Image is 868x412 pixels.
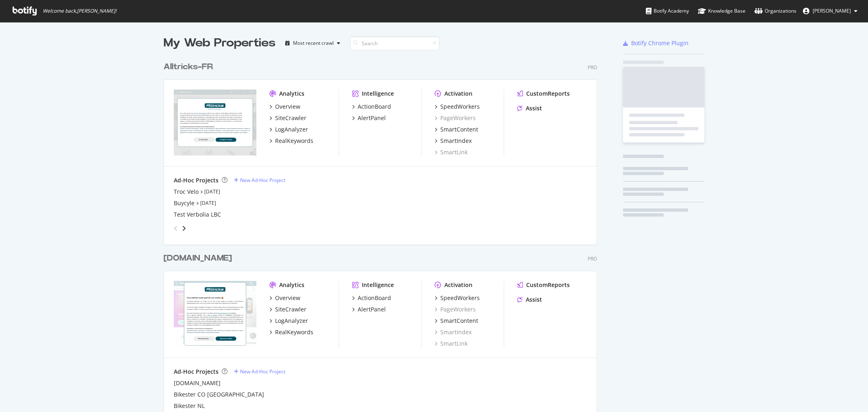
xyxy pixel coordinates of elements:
[362,281,394,289] div: Intelligence
[352,294,391,302] a: ActionBoard
[279,281,304,289] div: Analytics
[275,305,306,313] div: SiteCrawler
[358,103,391,111] div: ActionBoard
[698,7,746,15] div: Knowledge Base
[164,252,232,264] div: [DOMAIN_NAME]
[435,148,468,156] a: SmartLink
[174,379,221,387] a: [DOMAIN_NAME]
[358,305,386,313] div: AlertPanel
[174,199,195,207] a: Buycyle
[813,7,851,14] span: Cousseau Victor
[623,39,689,47] a: Botify Chrome Plugin
[362,90,394,98] div: Intelligence
[440,294,480,302] div: SpeedWorkers
[352,114,386,122] a: AlertPanel
[275,114,306,122] div: SiteCrawler
[171,222,181,235] div: angle-left
[358,294,391,302] div: ActionBoard
[646,7,689,15] div: Botify Academy
[435,328,472,336] a: SmartIndex
[435,137,472,145] a: SmartIndex
[517,281,570,289] a: CustomReports
[526,90,570,98] div: CustomReports
[526,281,570,289] div: CustomReports
[440,317,478,325] div: SmartContent
[174,390,264,399] a: Bikester CO [GEOGRAPHIC_DATA]
[174,281,256,347] img: alltricks.nl
[240,368,285,375] div: New Ad-Hoc Project
[181,224,187,232] div: angle-right
[204,188,220,195] a: [DATE]
[269,103,300,111] a: Overview
[526,296,542,304] div: Assist
[234,368,285,375] a: New Ad-Hoc Project
[164,35,275,51] div: My Web Properties
[350,36,439,50] input: Search
[440,103,480,111] div: SpeedWorkers
[526,104,542,112] div: Assist
[435,125,478,134] a: SmartContent
[440,137,472,145] div: SmartIndex
[174,368,219,376] div: Ad-Hoc Projects
[275,103,300,111] div: Overview
[269,317,308,325] a: LogAnalyzer
[435,294,480,302] a: SpeedWorkers
[269,137,313,145] a: RealKeywords
[435,103,480,111] a: SpeedWorkers
[269,294,300,302] a: Overview
[435,317,478,325] a: SmartContent
[352,103,391,111] a: ActionBoard
[435,305,476,313] a: PageWorkers
[588,64,597,71] div: Pro
[269,305,306,313] a: SiteCrawler
[164,252,235,264] a: [DOMAIN_NAME]
[517,104,542,112] a: Assist
[293,41,334,46] div: Most recent crawl
[282,37,343,50] button: Most recent crawl
[269,114,306,122] a: SiteCrawler
[796,4,864,18] button: [PERSON_NAME]
[43,8,116,14] span: Welcome back, [PERSON_NAME] !
[240,177,285,184] div: New Ad-Hoc Project
[275,137,313,145] div: RealKeywords
[275,317,308,325] div: LogAnalyzer
[440,125,478,134] div: SmartContent
[275,125,308,134] div: LogAnalyzer
[352,305,386,313] a: AlertPanel
[164,61,213,73] div: Alltricks-FR
[631,39,689,47] div: Botify Chrome Plugin
[435,114,476,122] a: PageWorkers
[588,255,597,262] div: Pro
[754,7,796,15] div: Organizations
[517,90,570,98] a: CustomReports
[358,114,386,122] div: AlertPanel
[174,90,256,156] img: alltricks.fr
[164,61,216,73] a: Alltricks-FR
[234,177,285,184] a: New Ad-Hoc Project
[269,328,313,336] a: RealKeywords
[517,296,542,304] a: Assist
[444,90,472,98] div: Activation
[275,328,313,336] div: RealKeywords
[279,90,304,98] div: Analytics
[174,188,199,196] a: Troc Velo
[275,294,300,302] div: Overview
[269,125,308,134] a: LogAnalyzer
[200,199,216,206] a: [DATE]
[174,176,219,184] div: Ad-Hoc Projects
[174,210,221,219] a: Test Verbolia LBC
[174,402,205,410] a: Bikester NL
[444,281,472,289] div: Activation
[435,340,468,348] a: SmartLink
